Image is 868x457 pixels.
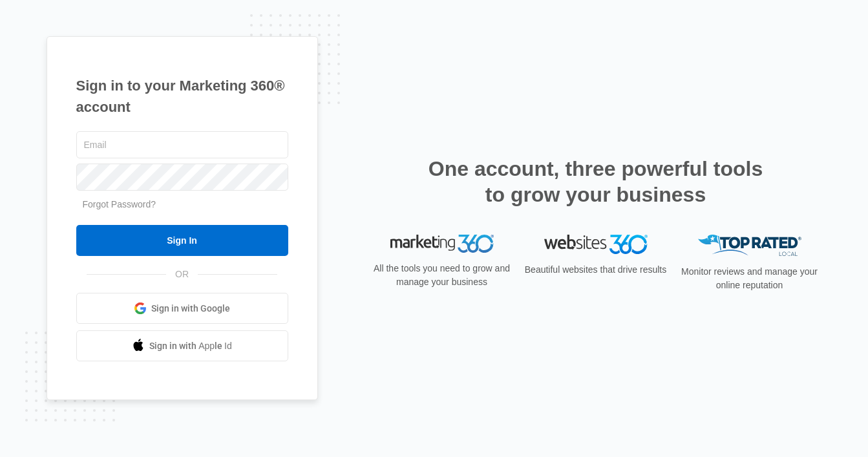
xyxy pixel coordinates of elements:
[151,302,230,315] span: Sign in with Google
[425,156,767,207] h2: One account, three powerful tools to grow your business
[76,131,288,158] input: Email
[76,330,288,361] a: Sign in with Apple Id
[83,199,156,209] a: Forgot Password?
[370,262,514,289] p: All the tools you need to grow and manage your business
[524,263,668,277] p: Beautiful websites that drive results
[76,293,288,324] a: Sign in with Google
[390,235,494,253] img: Marketing 360
[76,225,288,256] input: Sign In
[166,268,198,281] span: OR
[76,75,288,118] h1: Sign in to your Marketing 360® account
[149,339,232,353] span: Sign in with Apple Id
[698,235,801,256] img: Top Rated Local
[544,235,648,253] img: Websites 360
[677,265,822,292] p: Monitor reviews and manage your online reputation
